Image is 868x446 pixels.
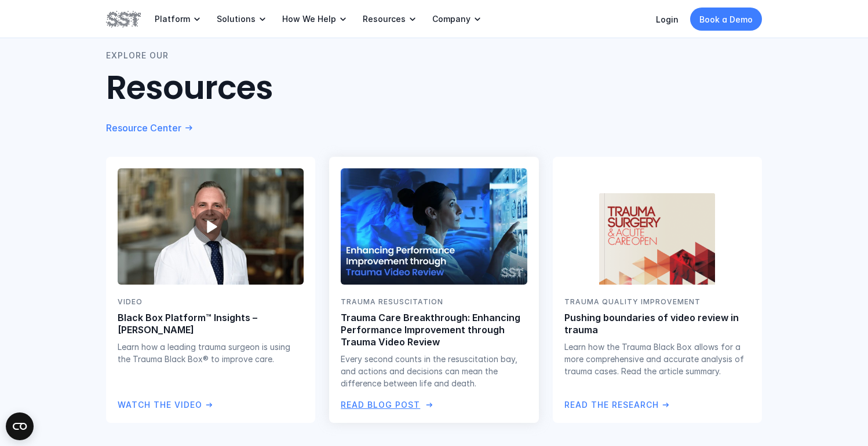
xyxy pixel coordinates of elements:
[118,341,304,365] p: Learn how a leading trauma surgeon is using the Trauma Black Box® to improve care.
[118,399,202,411] p: Watch the Video
[341,312,527,348] p: Trauma Care Breakthrough: Enhancing Performance Improvement through Trauma Video Review
[106,157,315,423] a: Dr. Ryan Dumas headshotplay_arrowVideoBlack Box Platform™ Insights – [PERSON_NAME]Learn how a lea...
[282,14,336,24] p: How We Help
[155,14,190,24] p: Platform
[339,167,528,286] img: Surgeon looking at a screen
[118,168,304,285] img: Dr. Ryan Dumas headshot
[341,296,527,307] p: TRAUMA RESUSCITATION
[564,399,659,411] p: Read the Research
[118,296,304,307] p: Video
[656,14,679,24] a: Login
[553,157,762,423] a: Trauma surgery and acute care open journal coverTRAUMA QUALITY IMPROVEMENTPushing boundaries of v...
[106,9,141,29] img: SST logo
[6,412,34,440] button: Open CMP widget
[363,14,406,24] p: Resources
[432,14,471,24] p: Company
[341,399,420,411] p: Read Blog Post
[564,341,750,377] p: Learn how the Trauma Black Box allows for a more comprehensive and accurate analysis of trauma ca...
[690,8,762,31] a: Book a Demo
[106,49,169,62] p: EXPLORE OUR
[699,13,753,25] p: Book a Demo
[106,69,762,108] h2: Resources
[199,215,223,238] span: play_arrow
[106,121,194,134] a: Resource Center
[329,157,538,423] a: Surgeon looking at a screenTRAUMA RESUSCITATIONTrauma Care Breakthrough: Enhancing Performance Im...
[217,14,256,24] p: Solutions
[599,194,715,348] img: Trauma surgery and acute care open journal cover
[564,312,750,336] p: Pushing boundaries of video review in trauma
[564,296,750,307] p: TRAUMA QUALITY IMPROVEMENT
[341,353,527,389] p: Every second counts in the resuscitation bay, and actions and decisions can mean the difference b...
[118,312,304,336] p: Black Box Platform™ Insights – [PERSON_NAME]
[106,121,181,134] p: Resource Center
